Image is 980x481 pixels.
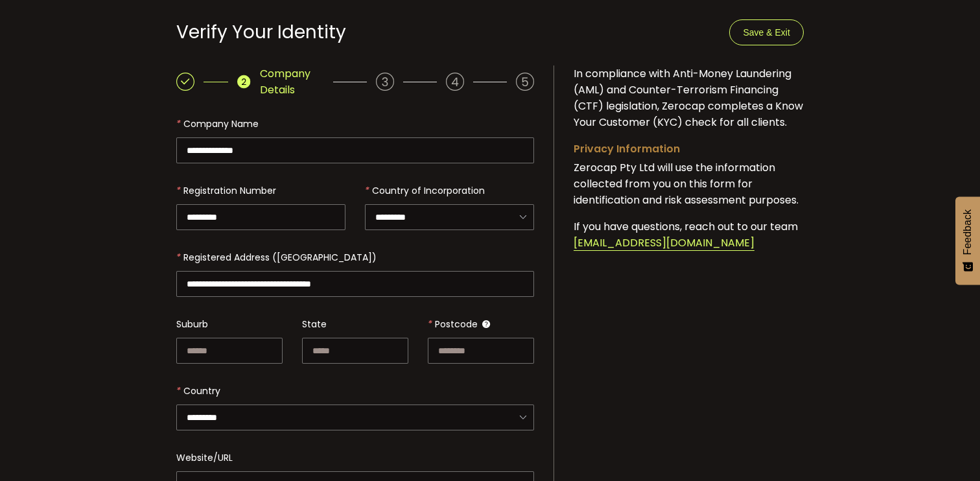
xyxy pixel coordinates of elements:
button: Save & Exit [729,19,803,45]
button: Feedback - Show survey [955,196,980,285]
span: Save & Exit [743,27,789,38]
span: If you have questions, reach out to our team [574,219,798,234]
span: Feedback [962,209,974,255]
span: [EMAIL_ADDRESS][DOMAIN_NAME] [574,235,754,251]
span: Company Details [260,65,324,98]
span: Privacy Information [574,141,680,156]
span: Zerocap Pty Ltd will use the information collected from you on this form for identification and r... [574,160,799,207]
span: In compliance with Anti-Money Laundering (AML) and Counter-Terrorism Financing (CTF) legislation,... [574,66,803,130]
span: Verify Your Identity [176,19,346,45]
iframe: Chat Widget [915,419,980,481]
